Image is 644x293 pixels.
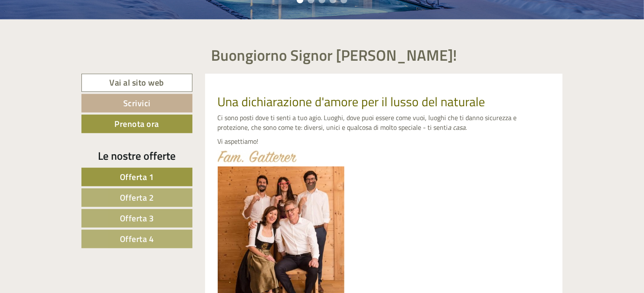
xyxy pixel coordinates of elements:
span: Offerta 1 [120,170,154,183]
a: Prenota ora [81,115,192,133]
div: Le nostre offerte [81,148,192,164]
h1: Buongiorno Signor [PERSON_NAME]! [211,47,457,64]
em: a [448,122,452,132]
span: Offerta 4 [120,232,154,245]
a: Vai al sito web [81,74,192,92]
span: Offerta 3 [120,212,154,225]
em: casa [453,122,466,132]
p: Vi aspettiamo! [218,137,550,146]
span: Una dichiarazione d'amore per il lusso del naturale [218,92,485,111]
p: Ci sono posti dove ti senti a tuo agio. Luoghi, dove puoi essere come vuoi, luoghi che ti danno s... [218,113,550,132]
span: Offerta 2 [120,191,154,204]
img: image [218,151,297,162]
a: Scrivici [81,94,192,113]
